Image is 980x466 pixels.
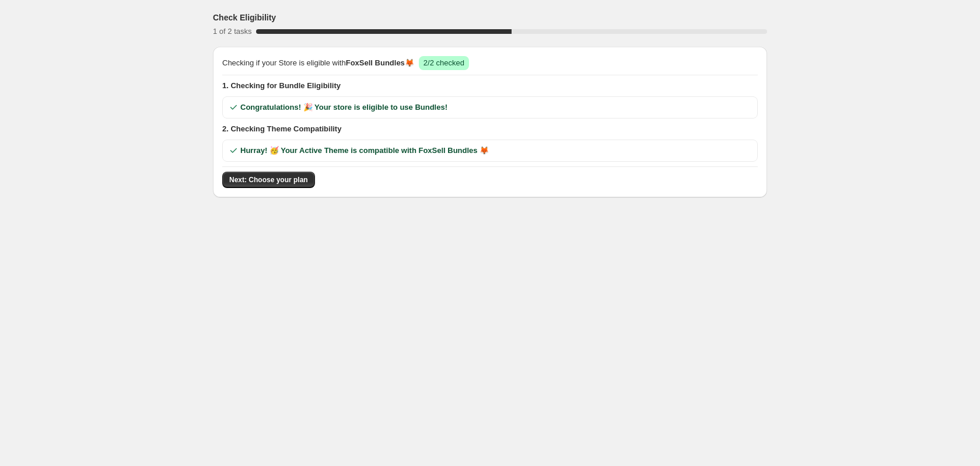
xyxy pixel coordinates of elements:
span: 1. Checking for Bundle Eligibility [222,80,758,92]
span: 1 of 2 tasks [213,27,251,36]
span: Next: Choose your plan [229,175,308,185]
span: 2/2 checked [423,58,464,67]
span: Congratulations! 🎉 Your store is eligible to use Bundles! [240,102,447,113]
span: Hurray! 🥳 Your Active Theme is compatible with FoxSell Bundles 🦊 [240,145,489,157]
button: Next: Choose your plan [222,172,315,188]
h3: Check Eligibility [213,12,276,23]
span: 2. Checking Theme Compatibility [222,123,758,135]
span: Checking if your Store is eligible with 🦊 [222,57,414,69]
span: FoxSell Bundles [346,58,405,67]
